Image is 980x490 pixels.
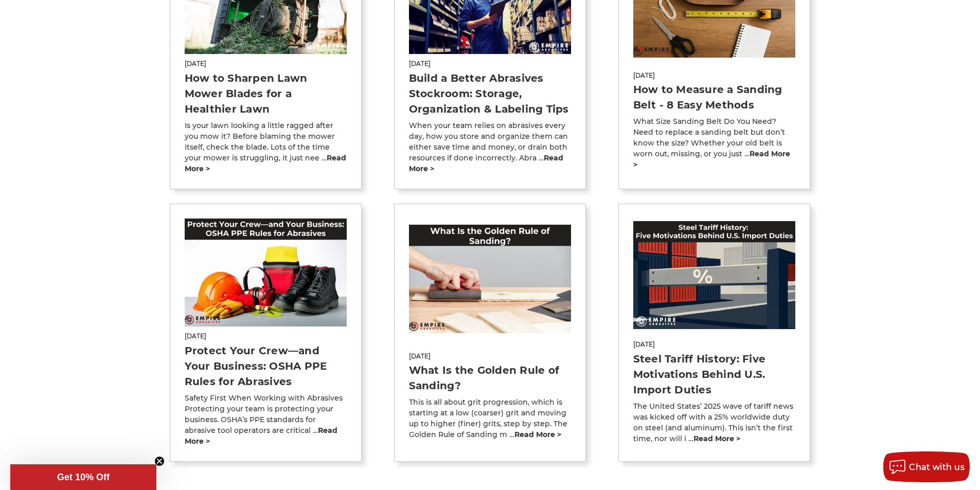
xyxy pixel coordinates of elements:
img: What Is the Golden Rule of Sanding? [409,225,572,333]
a: Build a Better Abrasives Stockroom: Storage, Organization & Labeling Tips [409,72,569,115]
span: [DATE] [633,340,796,349]
p: This is all about grit progression, which is starting at a low (coarser) grit and moving up to hi... [409,397,572,440]
a: read more > [185,153,346,173]
a: read more > [693,434,740,443]
div: Get 10% OffClose teaser [10,464,156,490]
span: [DATE] [185,332,347,341]
a: Steel Tariff History: Five Motivations Behind U.S. Import Duties [633,353,766,396]
a: How to Measure a Sanding Belt - 8 Easy Methods [633,83,782,111]
a: read more > [514,430,561,439]
a: read more > [185,426,337,446]
a: What Is the Golden Rule of Sanding? [409,364,560,392]
span: [DATE] [185,59,347,68]
p: The United States’ 2025 wave of tariff news was kicked off with a 25% worldwide duty on steel (an... [633,401,796,444]
a: Protect Your Crew—and Your Business: OSHA PPE Rules for Abrasives [185,344,327,388]
p: Is your lawn looking a little ragged after you mow it? Before blaming the mower itself, check the... [185,120,347,174]
span: Chat with us [909,462,965,472]
span: [DATE] [409,352,572,361]
p: When your team relies on abrasives every day, how you store and organize them can either save tim... [409,120,572,174]
button: Chat with us [883,451,970,482]
span: [DATE] [633,71,796,80]
span: [DATE] [409,59,572,68]
p: What Size Sanding Belt Do You Need? Need to replace a sanding belt but don’t know the size? Wheth... [633,116,796,170]
a: read more > [409,153,563,173]
img: Protect Your Crew—and Your Business: OSHA PPE Rules for Abrasives [185,219,347,326]
button: Close teaser [154,456,165,466]
img: Steel Tariff History: Five Motivations Behind U.S. Import Duties [633,221,796,329]
span: Get 10% Off [57,472,110,482]
p: Safety First When Working with Abrasives Protecting your team is protecting your business. OSHA’s... [185,393,347,447]
a: How to Sharpen Lawn Mower Blades for a Healthier Lawn [185,72,308,115]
